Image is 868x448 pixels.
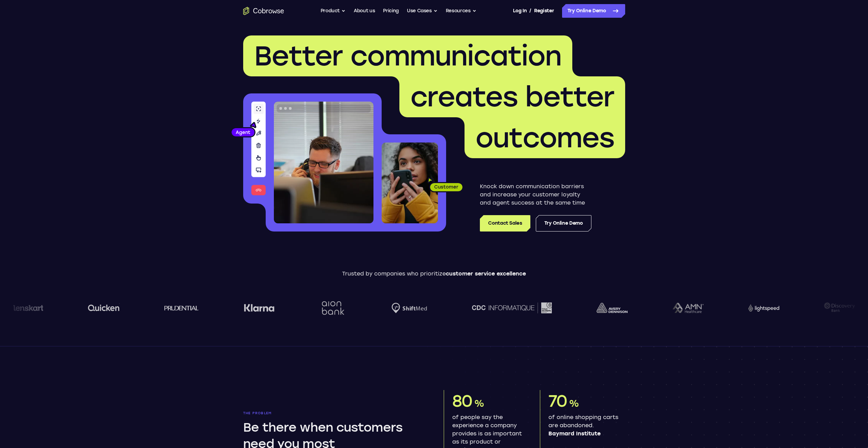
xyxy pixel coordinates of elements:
span: 80 [452,391,473,411]
img: AMN Healthcare [658,303,689,313]
a: Register [534,4,554,18]
p: of online shopping carts are abandoned. [548,413,620,438]
a: Pricing [383,4,399,18]
img: Aion Bank [305,294,333,322]
span: Better communication [254,40,561,72]
span: customer service excellence [446,270,526,277]
img: Klarna [230,304,260,312]
p: Knock down communication barriers and increase your customer loyalty and agent success at the sam... [480,182,591,207]
button: Use Cases [407,4,438,18]
span: / [529,7,531,15]
img: Lightspeed [734,304,765,311]
a: About us [354,4,375,18]
a: Try Online Demo [536,215,591,232]
span: outcomes [475,121,614,154]
span: creates better [410,80,614,113]
a: Go to the home page [243,7,284,15]
a: Try Online Demo [562,4,625,18]
button: Product [321,4,346,18]
p: The problem [243,411,425,415]
img: A customer support agent talking on the phone [274,102,373,223]
span: 70 [548,391,568,411]
span: % [474,398,484,409]
img: avery-dennison [582,303,613,313]
img: Shiftmed [378,303,413,313]
a: Log In [513,4,527,18]
img: CDC Informatique [458,302,538,313]
span: % [569,398,579,409]
span: Baymard Institute [548,430,620,438]
a: Contact Sales [480,215,530,232]
button: Resources [446,4,476,18]
img: prudential [150,305,185,311]
img: quicken [74,302,105,313]
img: A customer holding their phone [382,143,438,223]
